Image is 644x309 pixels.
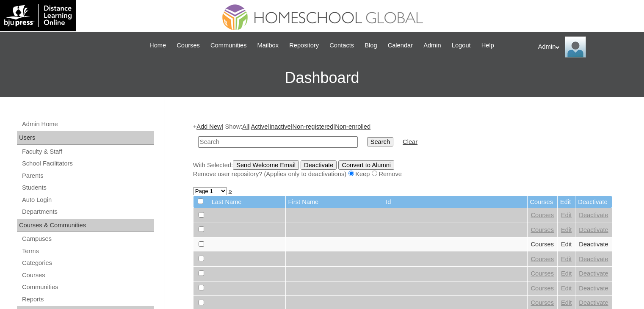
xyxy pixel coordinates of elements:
a: Help [477,41,498,50]
a: Deactivate [579,241,608,248]
td: Id [383,196,527,208]
a: Edit [561,285,572,292]
a: Parents [21,171,154,181]
a: Courses [531,212,554,218]
span: Courses [177,41,200,50]
a: Courses [172,41,204,50]
a: School Facilitators [21,158,154,169]
a: Deactivate [579,256,608,262]
a: Communities [206,41,251,50]
a: Campuses [21,234,154,244]
a: Active [251,123,268,130]
td: Deactivate [575,196,611,208]
a: Edit [561,270,572,277]
input: Search [198,136,358,148]
a: Reports [21,294,154,305]
a: Courses [531,256,554,262]
span: Home [149,41,166,50]
span: Contacts [329,41,354,50]
a: Repository [285,41,323,50]
a: Edit [561,241,572,248]
a: Deactivate [579,226,608,233]
a: Deactivate [579,212,608,218]
a: Non-registered [292,123,333,130]
a: Courses [531,241,554,248]
a: Edit [561,212,572,218]
a: Edit [561,256,572,262]
td: First Name [286,196,383,208]
a: Communities [21,282,154,292]
div: Admin [538,36,636,58]
span: Repository [289,41,319,50]
div: With Selected: [193,160,612,179]
span: Help [481,41,494,50]
a: Contacts [325,41,358,50]
span: Admin [423,41,441,50]
a: Clear [403,138,417,145]
a: Students [21,182,154,193]
input: Convert to Alumni [338,160,394,170]
a: Terms [21,246,154,257]
a: Departments [21,207,154,217]
a: Faculty & Staff [21,146,154,157]
a: Courses [21,270,154,281]
a: Calendar [384,41,417,50]
a: Admin [419,41,445,50]
td: Last Name [209,196,285,208]
span: Logout [452,41,471,50]
a: Courses [531,270,554,277]
a: All [242,123,249,130]
td: Edit [558,196,575,208]
a: Inactive [269,123,291,130]
a: Blog [360,41,381,50]
a: Mailbox [253,41,283,50]
span: Calendar [388,41,413,50]
div: Courses & Communities [17,219,154,232]
a: Home [145,41,170,50]
a: Courses [531,285,554,292]
a: » [229,188,232,194]
a: Edit [561,226,572,233]
h3: Dashboard [4,59,640,97]
a: Non-enrolled [335,123,370,130]
a: Courses [531,299,554,306]
img: Admin Homeschool Global [565,36,586,58]
input: Search [367,137,393,146]
a: Auto Login [21,195,154,205]
span: Communities [210,41,247,50]
div: Users [17,131,154,145]
a: Deactivate [579,299,608,306]
a: Courses [531,226,554,233]
input: Deactivate [301,160,337,170]
a: Admin Home [21,119,154,130]
div: Remove user repository? (Applies only to deactivations) Keep Remove [193,170,612,179]
a: Logout [448,41,475,50]
a: Add New [196,123,221,130]
input: Send Welcome Email [233,160,299,170]
span: Blog [365,41,377,50]
a: Deactivate [579,270,608,277]
span: Mailbox [257,41,279,50]
a: Categories [21,258,154,268]
a: Edit [561,299,572,306]
a: Deactivate [579,285,608,292]
td: Courses [528,196,558,208]
img: logo-white.png [4,4,72,27]
div: + | Show: | | | | [193,122,612,178]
